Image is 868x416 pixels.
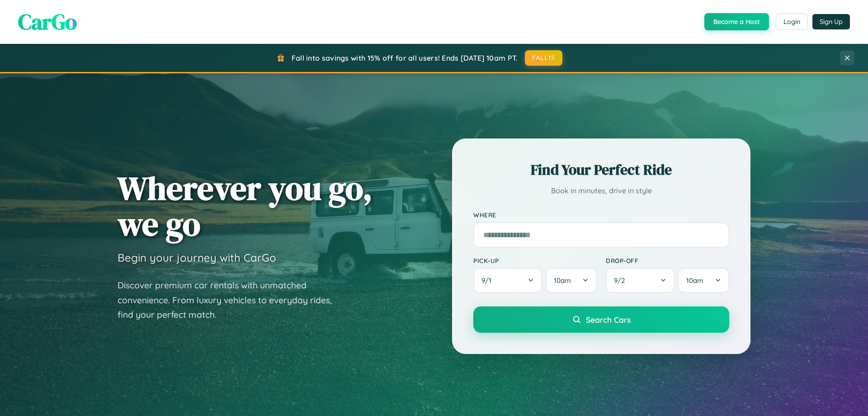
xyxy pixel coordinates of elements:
[473,257,597,264] label: Pick-up
[118,278,344,322] p: Discover premium car rentals with unmatched convenience. From luxury vehicles to everyday rides, ...
[614,276,629,285] span: 9 / 2
[678,268,729,293] button: 10am
[473,268,542,293] button: 9/1
[525,50,563,66] button: FALL15
[473,184,729,197] p: Book in minutes, drive in style
[118,170,373,242] h1: Wherever you go, we go
[586,315,631,325] span: Search Cars
[473,306,729,333] button: Search Cars
[292,53,518,62] span: Fall into savings with 15% off for all users! Ends [DATE] 10am PT.
[473,211,729,219] label: Where
[704,13,769,30] button: Become a Host
[686,276,703,285] span: 10am
[18,7,77,37] span: CarGo
[776,14,808,30] button: Login
[473,160,729,180] h2: Find Your Perfect Ride
[118,251,276,264] h3: Begin your journey with CarGo
[812,14,850,29] button: Sign Up
[606,257,729,264] label: Drop-off
[554,276,571,285] span: 10am
[481,276,496,285] span: 9 / 1
[546,268,597,293] button: 10am
[606,268,675,293] button: 9/2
